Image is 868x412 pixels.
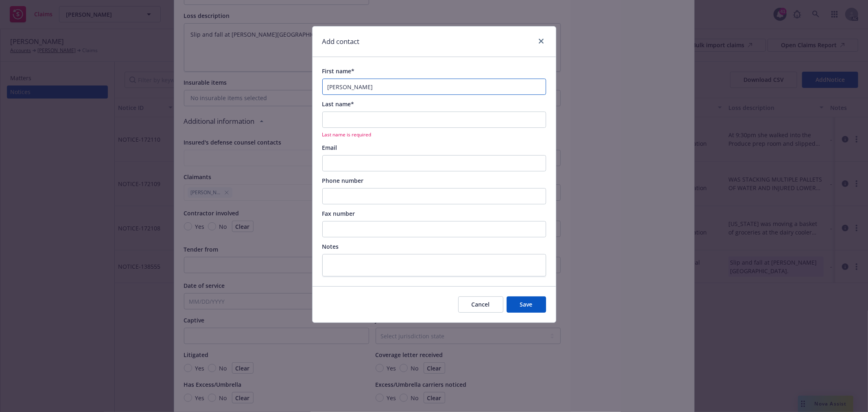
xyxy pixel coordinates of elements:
span: Last name* [322,100,354,108]
span: First name* [322,67,355,75]
span: Notes [322,243,339,250]
span: Cancel [472,300,490,308]
span: Email [322,144,337,151]
span: Phone number [322,177,364,184]
span: Last name is required [322,131,546,138]
button: Cancel [458,296,503,313]
h1: Add contact [322,36,360,47]
button: Save [507,296,546,313]
span: Save [520,300,533,308]
a: close [536,36,546,46]
span: Fax number [322,210,355,217]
